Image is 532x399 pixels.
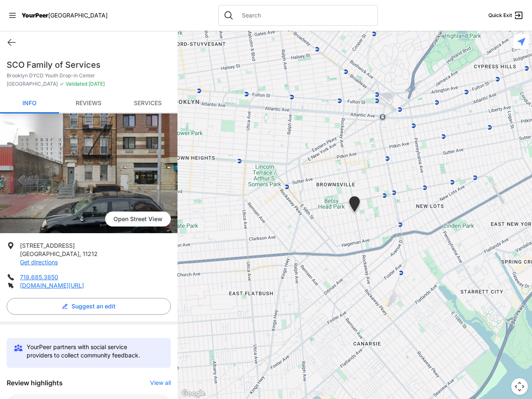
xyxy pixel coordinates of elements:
[105,212,171,227] span: Open Street View
[488,10,524,20] a: Quick Exit
[7,378,63,388] h3: Review highlights
[7,298,171,315] button: Suggest an edit
[22,12,48,19] span: YourPeer
[20,282,84,289] a: [DOMAIN_NAME][URL]
[7,81,58,87] span: [GEOGRAPHIC_DATA]
[22,13,108,18] a: YourPeer[GEOGRAPHIC_DATA]
[20,250,79,257] span: [GEOGRAPHIC_DATA]
[27,343,154,360] p: YourPeer partners with social service providers to collect community feedback.
[180,388,207,399] a: Open this area in Google Maps (opens a new window)
[20,242,75,249] span: [STREET_ADDRESS]
[48,12,108,19] span: [GEOGRAPHIC_DATA]
[66,81,87,87] span: Validated
[347,196,362,215] div: Brooklyn DYCD Youth Drop-in Center
[87,81,105,87] span: [DATE]
[180,388,207,399] img: Google
[59,94,118,113] a: Reviews
[118,94,177,113] a: Services
[79,250,81,257] span: ,
[7,72,171,79] p: Brooklyn DYCD Youth Drop-in Center
[488,12,512,19] span: Quick Exit
[511,378,528,395] button: Map camera controls
[20,259,58,266] a: Get directions
[59,81,64,87] span: ✓
[83,250,98,257] span: 11212
[150,379,171,387] button: View all
[20,273,58,281] a: 718.685.3850
[71,302,116,310] span: Suggest an edit
[7,59,171,71] h1: SCO Family of Services
[237,11,372,20] input: Search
